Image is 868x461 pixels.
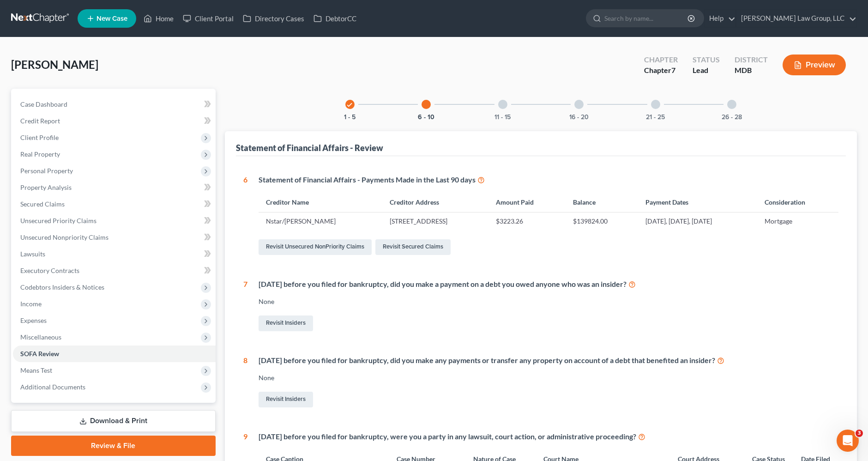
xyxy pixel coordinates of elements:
span: New Case [96,15,127,22]
span: Expenses [20,316,47,324]
td: Mortgage [757,212,838,230]
th: Creditor Address [382,193,488,212]
div: Chapter [644,65,678,76]
span: 7 [671,66,675,74]
a: Client Portal [178,10,238,27]
span: Miscellaneous [20,333,61,341]
div: Status [693,55,720,65]
button: Preview [783,55,846,75]
a: Revisit Unsecured NonPriority Claims [259,239,372,255]
a: Directory Cases [238,10,309,27]
span: Codebtors Insiders & Notices [20,283,104,291]
span: Lawsuits [20,250,45,258]
span: Additional Documents [20,383,85,391]
div: 6 [243,175,247,257]
span: SOFA Review [20,350,59,358]
span: Unsecured Priority Claims [20,217,96,224]
span: Unsecured Nonpriority Claims [20,233,108,241]
th: Consideration [757,193,838,212]
div: District [735,55,768,65]
a: Review & File [11,436,216,456]
div: [DATE] before you filed for bankruptcy, were you a party in any lawsuit, court action, or adminis... [259,431,838,442]
span: Case Dashboard [20,100,67,108]
div: Chapter [644,55,678,65]
span: Secured Claims [20,200,65,208]
a: Unsecured Priority Claims [13,212,216,229]
button: 11 - 15 [494,114,511,121]
button: 6 - 10 [418,114,434,121]
div: Statement of Financial Affairs - Review [236,142,383,153]
div: Lead [693,65,720,76]
a: Credit Report [13,113,216,129]
span: Property Analysis [20,183,72,191]
td: Nstar/[PERSON_NAME] [259,212,382,230]
a: Revisit Secured Claims [375,239,451,255]
iframe: Intercom live chat [837,430,859,452]
td: [DATE], [DATE], [DATE] [638,212,757,230]
a: DebtorCC [309,10,361,27]
span: 3 [856,430,863,437]
a: Property Analysis [13,179,216,196]
button: 1 - 5 [344,114,356,121]
a: SOFA Review [13,346,216,362]
span: Income [20,300,42,308]
span: Real Property [20,150,60,158]
td: $3223.26 [488,212,566,230]
button: 26 - 28 [722,114,742,121]
span: Executory Contracts [20,267,79,274]
th: Balance [566,193,638,212]
a: [PERSON_NAME] Law Group, LLC [736,10,856,27]
div: None [259,297,838,306]
a: Unsecured Nonpriority Claims [13,229,216,246]
button: 16 - 20 [569,114,589,121]
a: Home [139,10,178,27]
td: $139824.00 [566,212,638,230]
div: 7 [243,279,247,333]
div: [DATE] before you filed for bankruptcy, did you make a payment on a debt you owed anyone who was ... [259,279,838,290]
span: Personal Property [20,167,73,175]
span: Credit Report [20,117,60,125]
a: Case Dashboard [13,96,216,113]
a: Revisit Insiders [259,315,313,331]
a: Secured Claims [13,196,216,212]
div: MDB [735,65,768,76]
div: [DATE] before you filed for bankruptcy, did you make any payments or transfer any property on acc... [259,355,838,366]
span: Means Test [20,366,52,374]
a: Download & Print [11,410,216,432]
div: Statement of Financial Affairs - Payments Made in the Last 90 days [259,175,838,185]
a: Revisit Insiders [259,392,313,407]
a: Lawsuits [13,246,216,262]
a: Executory Contracts [13,262,216,279]
i: check [347,102,353,108]
input: Search by name... [604,10,689,27]
button: 21 - 25 [646,114,665,121]
div: 8 [243,355,247,409]
th: Payment Dates [638,193,757,212]
td: [STREET_ADDRESS] [382,212,488,230]
span: Client Profile [20,133,59,141]
div: None [259,373,838,382]
th: Amount Paid [488,193,566,212]
th: Creditor Name [259,193,382,212]
span: [PERSON_NAME] [11,58,98,71]
a: Help [705,10,735,27]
